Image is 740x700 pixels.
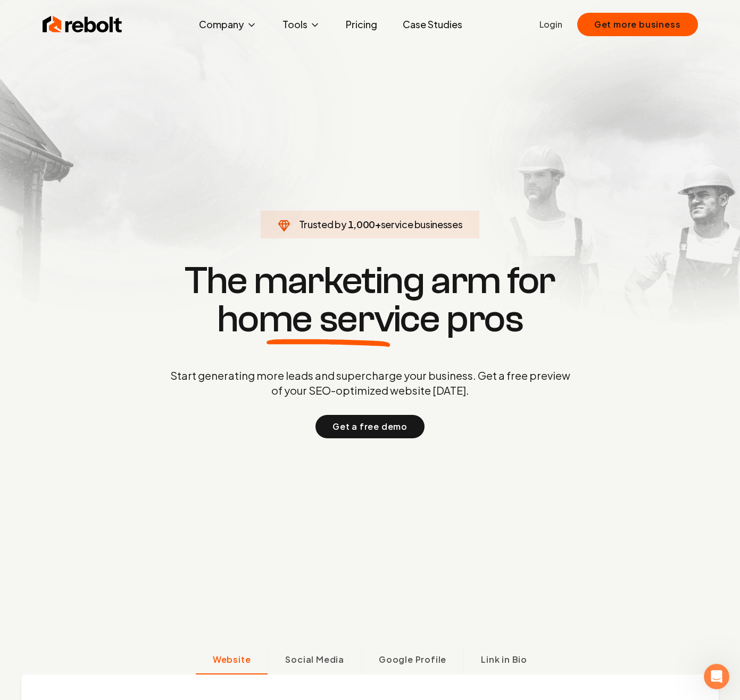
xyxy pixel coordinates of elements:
span: Trusted by [299,218,346,230]
span: home service [217,300,440,338]
button: Google Profile [361,647,463,674]
a: Pricing [337,14,386,35]
span: Link in Bio [481,653,527,666]
button: Tools [274,14,329,35]
button: Get more business [577,13,698,36]
iframe: Intercom live chat [704,664,729,689]
a: Login [539,18,562,31]
button: Link in Bio [463,647,544,674]
span: Google Profile [379,653,446,666]
img: Rebolt Logo [43,14,122,35]
p: Start generating more leads and supercharge your business. Get a free preview of your SEO-optimiz... [168,368,572,398]
button: Get a free demo [315,415,425,438]
span: + [375,218,381,230]
span: service businesses [381,218,463,230]
span: 1,000 [348,217,375,232]
button: Company [190,14,265,35]
h1: The marketing arm for pros [115,262,626,338]
span: Website [213,653,251,666]
button: Website [196,647,268,674]
a: Case Studies [394,14,471,35]
span: Social Media [285,653,344,666]
button: Social Media [268,647,361,674]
